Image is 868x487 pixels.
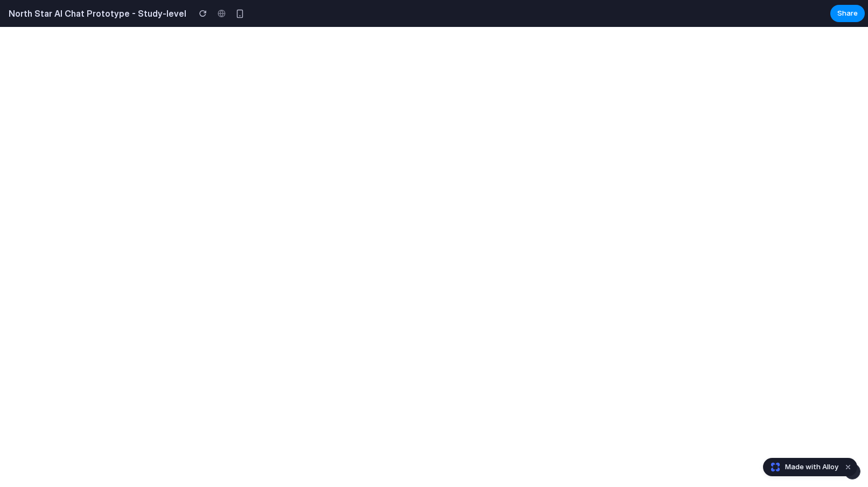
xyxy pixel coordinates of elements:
[837,8,858,19] span: Share
[830,5,865,22] button: Share
[764,462,839,472] a: Made with Alloy
[842,461,855,474] button: Dismiss watermark
[4,7,186,20] h2: North Star AI Chat Prototype - Study-level
[785,462,838,472] span: Made with Alloy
